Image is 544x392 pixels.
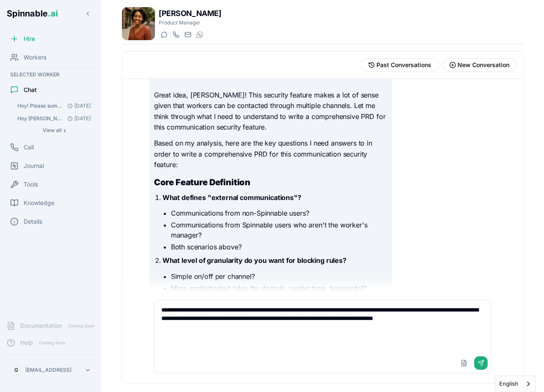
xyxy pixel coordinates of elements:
h1: [PERSON_NAME] [159,8,221,19]
img: WhatsApp [196,31,203,38]
button: Open conversation: Hey Taylor! Let's brainstorm on a new feature initiative - I want to add an MC... [14,113,95,124]
span: G [14,367,18,373]
li: More sophisticated rules (by domain, sender type, keywords)? [171,283,387,293]
button: G[EMAIL_ADDRESS] [7,362,95,378]
div: Language [495,376,536,392]
span: Hire [24,35,35,43]
p: Great idea, [PERSON_NAME]! This security feature makes a lot of sense given that workers can be c... [154,90,387,133]
span: [DATE] [64,103,91,109]
button: WhatsApp [194,30,204,40]
span: › [63,127,66,134]
span: [DATE] [64,115,91,122]
span: Coming Soon [36,339,68,347]
span: Documentation [20,322,62,330]
div: Selected Worker [3,70,98,80]
button: View past conversations [361,58,438,72]
p: Based on my analysis, here are the key questions I need answers to in order to write a comprehens... [154,138,387,170]
span: Tools [24,180,38,189]
span: Details [24,217,42,226]
strong: What level of granularity do you want for blocking rules? [162,256,346,265]
span: Hey Taylor! Let's brainstorm on a new feature initiative - I want to add an MCP for the Beeper so... [17,115,64,122]
span: New Conversation [457,61,509,69]
span: Journal [24,162,44,170]
a: English [495,376,535,392]
button: Open conversation: Hey! Please summarize the product usage for the past few days. Only for extern... [14,100,95,112]
p: [EMAIL_ADDRESS] [25,367,71,373]
button: Start new conversation [442,58,517,72]
button: Start a chat with Taylor Mitchell [159,30,169,40]
span: Knowledge [24,199,54,207]
li: Simple on/off per channel? [171,271,387,281]
span: Workers [24,53,46,62]
button: Start a call with Taylor Mitchell [171,30,181,40]
span: Coming Soon [65,322,97,330]
span: Help [20,338,33,347]
li: Communications from Spinnable users who aren't the worker's manager? [171,220,387,240]
strong: What defines "external communications"? [162,193,301,202]
button: Send email to taylor.mitchell@getspinnable.ai [182,30,192,40]
span: Hey! Please summarize the product usage for the past few days. Only for external users: I'll anal... [17,103,64,109]
span: View all [43,127,62,134]
span: Chat [24,86,37,94]
p: Product Manager [159,19,221,26]
span: Call [24,143,34,151]
button: Show all conversations [14,125,95,135]
span: .ai [48,8,58,19]
li: Communications from non-Spinnable users? [171,208,387,218]
li: Both scenarios above? [171,242,387,252]
img: Taylor Mitchell [122,7,155,40]
span: Spinnable [7,8,58,19]
strong: Core Feature Definition [154,177,250,187]
span: Past Conversations [376,61,431,69]
aside: Language selected: English [495,376,536,392]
